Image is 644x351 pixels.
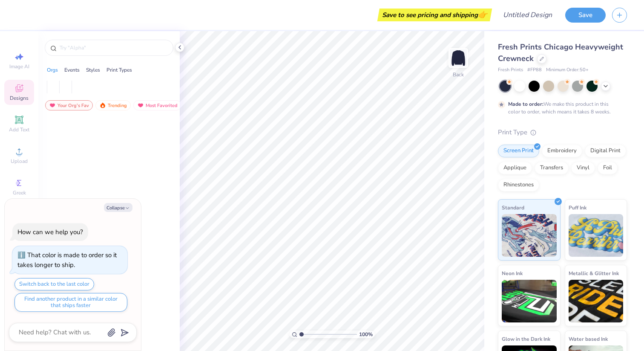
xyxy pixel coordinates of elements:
[502,203,524,212] span: Standard
[498,42,623,64] span: Fresh Prints Chicago Heavyweight Crewneck
[11,158,28,165] span: Upload
[508,100,613,116] div: We make this product in this color to order, which means it takes 8 weeks.
[565,8,606,23] button: Save
[502,334,550,343] span: Glow in the Dark Ink
[498,145,539,157] div: Screen Print
[535,162,569,174] div: Transfers
[498,162,532,174] div: Applique
[47,66,58,74] div: Orgs
[598,162,618,174] div: Foil
[569,280,624,322] img: Metallic & Glitter Ink
[569,269,619,278] span: Metallic & Glitter Ink
[99,102,106,108] img: trending.gif
[546,67,589,74] span: Minimum Order: 50 +
[502,269,523,278] span: Neon Ink
[10,95,29,102] span: Designs
[478,9,487,20] span: 👉
[14,293,127,312] button: Find another product in a similar color that ships faster
[498,67,523,74] span: Fresh Prints
[542,145,582,157] div: Embroidery
[86,66,100,74] div: Styles
[450,49,467,67] img: Back
[95,100,131,110] div: Trending
[49,102,56,108] img: most_fav.gif
[571,162,595,174] div: Vinyl
[585,145,626,157] div: Digital Print
[527,67,542,74] span: # FP88
[106,66,132,74] div: Print Types
[569,214,624,257] img: Puff Ink
[104,203,132,212] button: Collapse
[17,228,83,236] div: How can we help you?
[569,203,586,212] span: Puff Ink
[498,128,627,137] div: Print Type
[379,9,490,21] div: Save to see pricing and shipping
[137,102,144,108] img: most_fav.gif
[59,44,168,52] input: Try "Alpha"
[14,278,94,290] button: Switch back to the last color
[9,126,29,133] span: Add Text
[502,214,557,257] img: Standard
[9,63,29,70] span: Image AI
[64,66,80,74] div: Events
[359,331,373,338] span: 100 %
[13,189,26,196] span: Greek
[45,100,93,110] div: Your Org's Fav
[496,6,559,23] input: Untitled Design
[133,100,181,110] div: Most Favorited
[498,179,539,191] div: Rhinestones
[569,334,608,343] span: Water based Ink
[17,251,117,269] div: That color is made to order so it takes longer to ship.
[502,280,557,322] img: Neon Ink
[453,71,464,78] div: Back
[508,101,543,107] strong: Made to order:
